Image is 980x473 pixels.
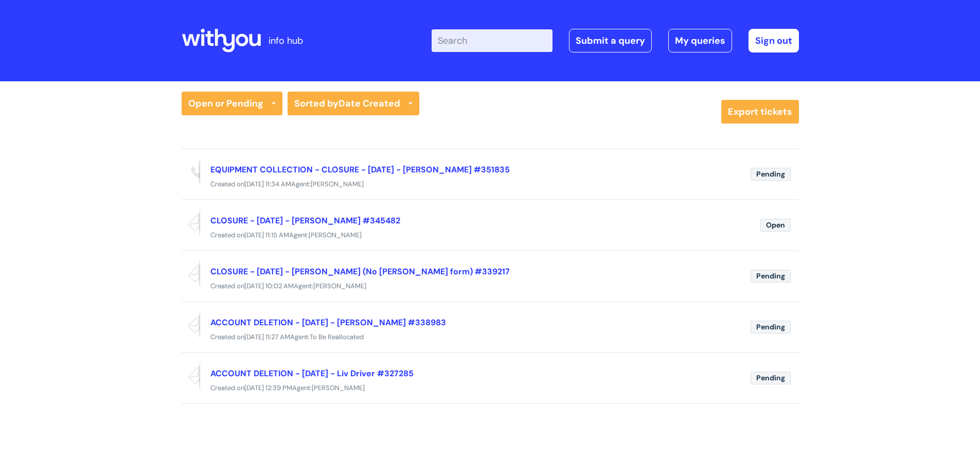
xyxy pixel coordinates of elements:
[751,270,791,283] span: Pending
[338,97,400,110] b: Date Created
[244,231,289,239] span: [DATE] 11:15 AM
[310,332,364,341] span: To Be Reallocated
[182,331,799,344] div: Created on Agent:
[182,208,200,237] span: Reported via email
[210,368,414,379] a: ACCOUNT DELETION - [DATE] - Liv Driver #327285
[182,259,200,288] span: Reported via email
[244,332,290,341] span: [DATE] 11:27 AM
[210,215,400,226] a: CLOSURE - [DATE] - [PERSON_NAME] #345482
[721,100,799,124] a: Export tickets
[182,229,799,242] div: Created on Agent:
[182,157,200,186] span: Reported via phone
[751,372,791,384] span: Pending
[432,29,799,52] div: | -
[182,382,799,395] div: Created on Agent:
[182,361,200,390] span: Reported via email
[182,280,799,293] div: Created on Agent:
[244,383,292,392] span: [DATE] 12:39 PM
[668,29,732,52] a: My queries
[569,29,652,52] a: Submit a query
[244,282,294,290] span: [DATE] 10:02 AM
[760,219,791,232] span: Open
[751,168,791,181] span: Pending
[311,180,364,188] span: [PERSON_NAME]
[751,321,791,334] span: Pending
[288,92,419,115] a: Sorted byDate Created
[210,317,446,328] a: ACCOUNT DELETION - [DATE] - [PERSON_NAME] #338983
[182,310,200,339] span: Reported via email
[313,282,366,290] span: [PERSON_NAME]
[182,92,282,115] a: Open or Pending
[309,231,362,239] span: [PERSON_NAME]
[432,29,553,52] input: Search
[210,164,510,175] a: EQUIPMENT COLLECTION - CLOSURE - [DATE] - [PERSON_NAME] #351835
[749,29,799,52] a: Sign out
[182,178,799,191] div: Created on Agent:
[269,32,303,49] p: info hub
[312,383,365,392] span: [PERSON_NAME]
[244,180,291,188] span: [DATE] 11:34 AM
[210,266,510,277] a: CLOSURE - [DATE] - [PERSON_NAME] (No [PERSON_NAME] form) #339217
